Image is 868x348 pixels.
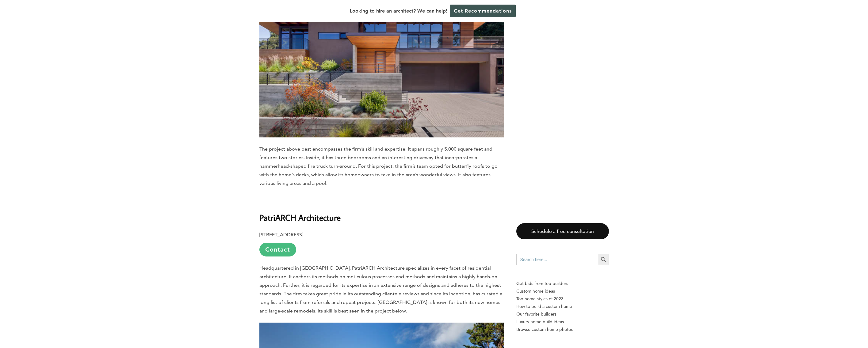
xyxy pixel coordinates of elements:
a: Luxury home build ideas [516,318,609,326]
a: Top home styles of 2023 [516,295,609,303]
a: Browse custom home photos [516,326,609,333]
p: Get bids from top builders [516,280,609,287]
svg: Search [600,256,607,263]
a: Our favorite builders [516,310,609,318]
span: Headquartered in [GEOGRAPHIC_DATA], PatriARCH Architecture specializes in every facet of resident... [259,265,502,314]
input: Search here... [516,254,598,265]
a: Schedule a free consultation [516,223,609,239]
b: [STREET_ADDRESS] [259,232,303,238]
a: Get Recommendations [450,5,516,17]
b: PatriARCH Architecture [259,212,341,223]
span: The project above best encompasses the firm’s skill and expertise. It spans roughly 5,000 square ... [259,146,498,186]
a: Contact [259,243,296,256]
a: Custom home ideas [516,287,609,295]
a: How to build a custom home [516,303,609,310]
